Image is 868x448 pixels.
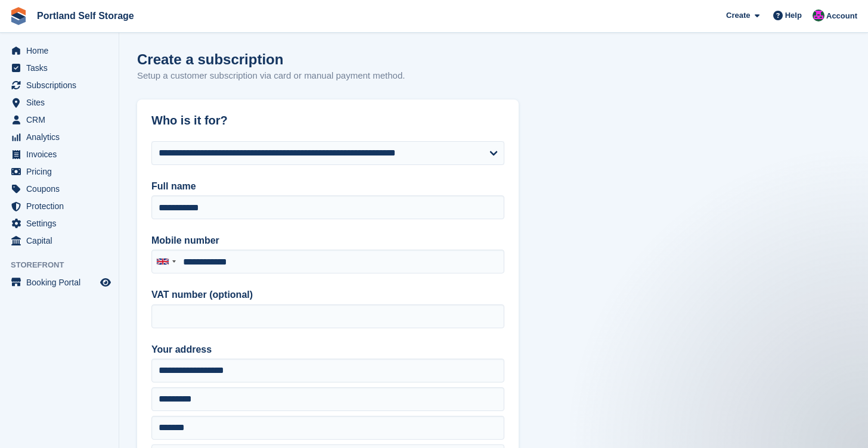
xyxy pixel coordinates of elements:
[26,163,98,180] span: Pricing
[151,343,504,357] label: Your address
[26,42,98,59] span: Home
[26,232,98,249] span: Capital
[6,42,113,59] a: menu
[26,274,98,291] span: Booking Portal
[26,94,98,111] span: Sites
[6,77,113,94] a: menu
[26,215,98,232] span: Settings
[32,6,139,26] a: Portland Self Storage
[10,7,27,25] img: stora-icon-8386f47178a22dfd0bd8f6a31ec36ba5ce8667c1dd55bd0f319d3a0aa187defe.svg
[6,198,113,214] a: menu
[151,179,504,194] label: Full name
[6,111,113,128] a: menu
[726,10,750,21] span: Create
[826,10,857,22] span: Account
[6,215,113,232] a: menu
[151,114,504,127] h2: Who is it for?
[152,250,179,273] div: United Kingdom: +44
[151,234,504,248] label: Mobile number
[6,146,113,163] a: menu
[26,77,98,94] span: Subscriptions
[11,259,119,271] span: Storefront
[6,163,113,180] a: menu
[6,129,113,145] a: menu
[26,129,98,145] span: Analytics
[6,232,113,249] a: menu
[813,10,824,21] img: David Baker
[785,10,802,21] span: Help
[26,146,98,163] span: Invoices
[26,181,98,197] span: Coupons
[6,60,113,76] a: menu
[137,51,283,67] h1: Create a subscription
[98,275,113,290] a: Preview store
[6,181,113,197] a: menu
[26,60,98,76] span: Tasks
[26,111,98,128] span: CRM
[6,274,113,291] a: menu
[137,69,405,83] p: Setup a customer subscription via card or manual payment method.
[6,94,113,111] a: menu
[151,288,504,302] label: VAT number (optional)
[26,198,98,214] span: Protection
